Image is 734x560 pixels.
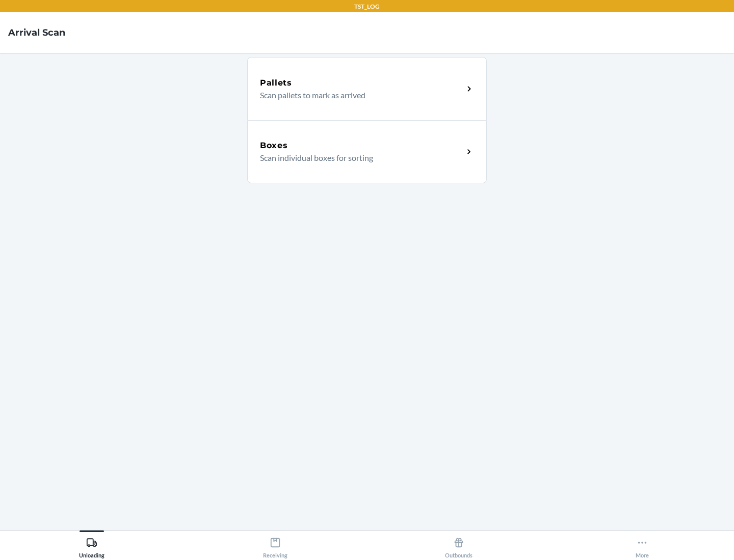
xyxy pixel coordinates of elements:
div: More [636,533,649,558]
h4: Arrival Scan [8,26,65,39]
button: Receiving [183,530,367,558]
h5: Pallets [260,77,292,89]
button: Outbounds [367,530,550,558]
button: More [550,530,734,558]
a: PalletsScan pallets to mark as arrived [247,57,487,120]
div: Unloading [79,533,104,558]
p: TST_LOG [354,2,380,11]
p: Scan individual boxes for sorting [260,152,455,164]
p: Scan pallets to mark as arrived [260,89,455,101]
a: BoxesScan individual boxes for sorting [247,120,487,183]
div: Receiving [263,533,287,558]
h5: Boxes [260,139,288,152]
div: Outbounds [445,533,473,558]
